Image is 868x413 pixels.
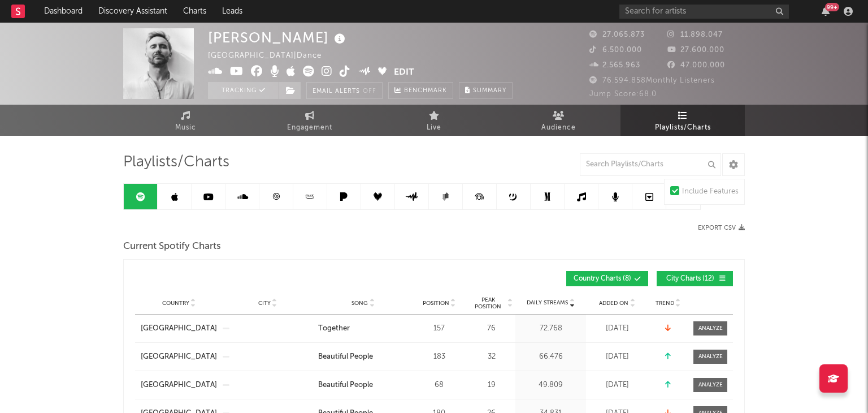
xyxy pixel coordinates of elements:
[414,351,465,363] div: 183
[657,271,733,286] button: City Charts(12)
[470,351,513,363] div: 32
[589,351,645,363] div: [DATE]
[258,300,271,307] span: City
[423,300,449,307] span: Position
[496,105,620,136] a: Audience
[459,82,513,99] button: Summary
[248,105,372,136] a: Engagement
[566,271,648,286] button: Country Charts(8)
[589,323,645,334] div: [DATE]
[414,380,465,391] div: 68
[287,121,332,135] span: Engagement
[318,380,408,391] a: Beautiful People
[318,380,373,391] div: Beautiful People
[306,82,383,99] button: Email AlertsOff
[470,323,513,334] div: 76
[208,28,348,47] div: [PERSON_NAME]
[667,31,723,38] span: 11.898.047
[208,49,335,63] div: [GEOGRAPHIC_DATA] | Dance
[318,351,408,363] a: Beautiful People
[123,240,221,253] span: Current Spotify Charts
[427,121,441,135] span: Live
[414,323,465,334] div: 157
[656,300,674,307] span: Trend
[825,3,839,11] div: 99 +
[388,82,453,99] a: Benchmark
[527,299,568,307] span: Daily Streams
[318,351,373,363] div: Beautiful People
[599,300,628,307] span: Added On
[589,62,640,69] span: 2.565.963
[518,380,583,391] div: 49.809
[208,82,279,99] button: Tracking
[655,121,711,135] span: Playlists/Charts
[351,300,368,307] span: Song
[619,5,789,19] input: Search for artists
[518,351,583,363] div: 66.476
[518,323,583,334] div: 72.768
[620,105,745,136] a: Playlists/Charts
[664,276,716,282] span: City Charts ( 12 )
[470,380,513,391] div: 19
[574,276,631,282] span: Country Charts ( 8 )
[541,121,576,135] span: Audience
[822,7,830,16] button: 99+
[589,46,642,54] span: 6.500.000
[667,62,725,69] span: 47.000.000
[394,66,414,80] button: Edit
[141,351,217,363] a: [GEOGRAPHIC_DATA]
[473,88,506,94] span: Summary
[580,153,721,176] input: Search Playlists/Charts
[175,121,196,135] span: Music
[123,156,229,169] span: Playlists/Charts
[318,323,350,334] div: Together
[470,296,506,310] span: Peak Position
[589,31,645,38] span: 27.065.873
[141,380,217,391] a: [GEOGRAPHIC_DATA]
[372,105,496,136] a: Live
[404,84,447,98] span: Benchmark
[589,77,715,84] span: 76.594.858 Monthly Listeners
[589,91,657,98] span: Jump Score: 68.0
[589,380,645,391] div: [DATE]
[162,300,189,307] span: Country
[141,323,217,334] a: [GEOGRAPHIC_DATA]
[698,225,745,231] button: Export CSV
[363,88,376,94] em: Off
[682,185,739,199] div: Include Features
[318,323,408,334] a: Together
[123,105,248,136] a: Music
[667,46,724,54] span: 27.600.000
